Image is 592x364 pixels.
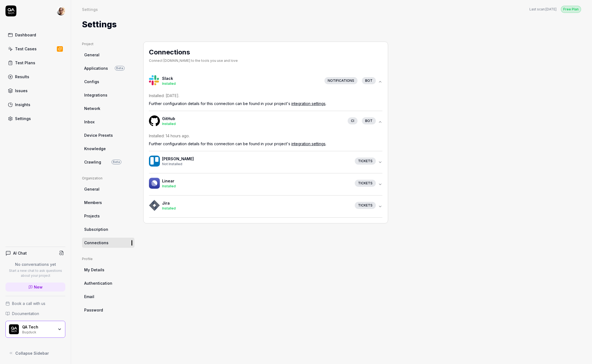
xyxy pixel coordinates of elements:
[82,292,134,302] a: Email
[15,74,29,80] div: Results
[84,267,104,273] span: My Details
[82,7,98,12] div: Settings
[162,178,350,184] h4: Linear
[82,211,134,221] a: Projects
[5,85,65,96] a: Issues
[149,111,382,133] button: HackofficeGitHubInstalledCIbot
[82,305,134,315] a: Password
[149,200,160,211] img: Hackoffice
[84,79,99,85] span: Configs
[82,144,134,154] a: Knowledge
[149,71,382,93] button: HackofficeSlackInstalledNotificationsbot
[82,90,134,100] a: Integrations
[149,93,382,111] div: HackofficeSlackInstalledNotificationsbot
[84,146,106,152] span: Knowledge
[84,119,95,125] span: Inbox
[84,132,113,138] span: Device Presets
[84,52,99,58] span: General
[529,7,556,12] button: Last scan:[DATE]
[162,162,182,166] span: Not Installed
[355,158,376,165] div: Tickets
[82,184,134,194] a: General
[12,301,45,306] span: Book a call with us
[22,325,54,330] div: QA Tech
[149,115,160,126] img: Hackoffice
[5,283,65,292] a: New
[15,116,31,121] div: Settings
[84,65,108,71] span: Applications
[82,197,134,208] a: Members
[82,238,134,248] a: Connections
[149,133,382,139] p: Installed: .
[84,186,99,192] span: General
[149,133,382,151] div: HackofficeGitHubInstalledCIbot
[162,116,343,121] h4: GitHub
[149,141,382,147] p: Further configuration details for this connection can be found in your project's
[162,122,176,126] span: Installed
[324,77,357,84] div: Notifications
[355,180,376,187] div: Tickets
[5,311,65,316] a: Documentation
[5,348,65,359] button: Collapse Sidebar
[166,93,178,98] time: [DATE]
[5,30,65,40] a: Dashboard
[115,66,125,71] span: Beta
[355,202,376,209] div: Tickets
[15,32,36,38] div: Dashboard
[561,5,581,13] button: Free Plan
[162,200,350,206] h4: Jira
[84,106,100,111] span: Network
[5,43,65,54] a: Test Cases
[326,101,326,106] span: .
[561,6,581,13] div: Free Plan
[82,157,134,167] a: CrawlingBeta
[149,196,382,217] button: HackofficeJiraInstalledTickets
[362,77,376,84] div: bot
[15,350,49,356] span: Collapse Sidebar
[82,265,134,275] a: My Details
[362,117,376,124] div: bot
[15,88,28,94] div: Issues
[82,50,134,60] a: General
[82,77,134,87] a: Configs
[529,7,556,12] span: Last scan:
[149,173,382,195] button: HackofficeLinearInstalledTickets
[162,184,176,188] span: Installed
[5,268,65,278] p: Start a new chat to ask questions about your project
[9,324,19,334] img: QA Tech Logo
[84,307,103,313] span: Password
[291,141,326,146] a: integration settings
[149,47,238,57] h2: Connections
[84,294,94,299] span: Email
[82,103,134,113] a: Network
[12,311,39,316] span: Documentation
[82,257,134,261] div: Profile
[291,101,326,106] a: integration settings
[82,18,117,31] h1: Settings
[84,213,100,219] span: Projects
[149,58,238,63] div: Connect [DOMAIN_NAME] to the tools you use and love
[82,130,134,140] a: Device Presets
[34,284,43,290] span: New
[82,117,134,127] a: Inbox
[5,99,65,110] a: Insights
[5,113,65,124] a: Settings
[162,206,176,210] span: Installed
[22,330,54,334] div: Bugduck
[13,250,27,256] h4: AI Chat
[5,301,65,306] a: Book a call with us
[84,92,107,98] span: Integrations
[326,141,326,146] span: .
[82,224,134,234] a: Subscription
[84,226,108,232] span: Subscription
[149,178,160,189] img: Hackoffice
[5,261,65,267] p: No conversations yet
[84,280,112,286] span: Authentication
[82,176,134,181] div: Organization
[84,240,109,246] span: Connections
[5,57,65,68] a: Test Plans
[82,42,134,46] div: Project
[5,71,65,82] a: Results
[149,151,382,173] button: Hackoffice[PERSON_NAME]Not InstalledTickets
